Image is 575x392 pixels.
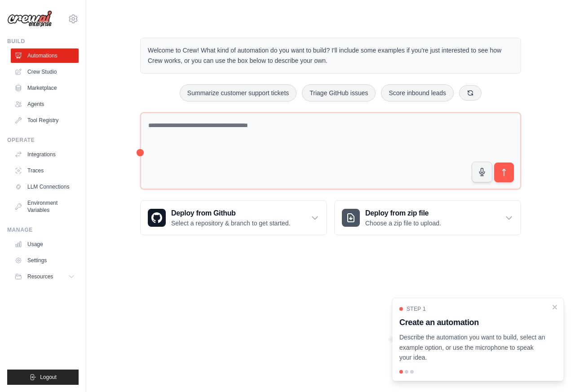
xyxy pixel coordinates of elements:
[11,237,79,251] a: Usage
[11,97,79,111] a: Agents
[399,316,546,329] h3: Create an automation
[302,84,376,101] button: Triage GitHub issues
[7,10,52,27] img: Logo
[11,147,79,162] a: Integrations
[381,84,454,101] button: Score inbound leads
[551,304,558,311] button: Close walkthrough
[27,273,53,280] span: Resources
[7,38,79,45] div: Build
[7,370,79,385] button: Logout
[11,196,79,217] a: Environment Variables
[171,219,290,228] p: Select a repository & branch to get started.
[365,208,441,219] h3: Deploy from zip file
[407,305,426,313] span: Step 1
[7,137,79,144] div: Operate
[7,226,79,233] div: Manage
[11,253,79,268] a: Settings
[11,269,79,284] button: Resources
[11,113,79,128] a: Tool Registry
[148,45,513,66] p: Welcome to Crew! What kind of automation do you want to build? I'll include some examples if you'...
[11,65,79,79] a: Crew Studio
[171,208,290,219] h3: Deploy from Github
[11,81,79,95] a: Marketplace
[11,48,79,63] a: Automations
[11,180,79,194] a: LLM Connections
[11,163,79,178] a: Traces
[40,374,57,381] span: Logout
[399,332,546,363] p: Describe the automation you want to build, select an example option, or use the microphone to spe...
[180,84,296,101] button: Summarize customer support tickets
[365,219,441,228] p: Choose a zip file to upload.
